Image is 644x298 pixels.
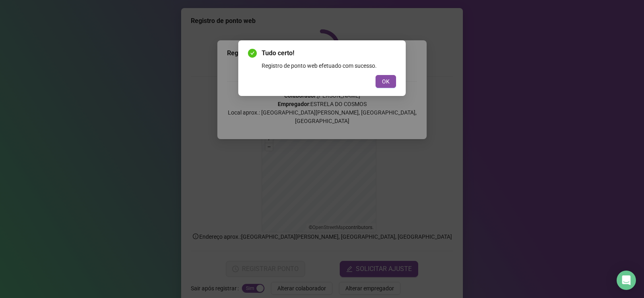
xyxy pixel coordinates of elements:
[262,61,396,70] div: Registro de ponto web efetuado com sucesso.
[248,49,257,58] span: check-circle
[262,48,396,58] span: Tudo certo!
[617,271,636,290] div: Open Intercom Messenger
[382,77,390,86] span: OK
[376,75,396,88] button: OK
